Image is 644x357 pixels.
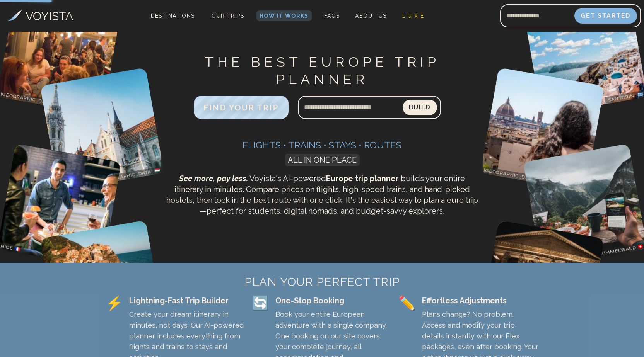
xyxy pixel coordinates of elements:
input: Search query [298,98,403,117]
input: Email address [500,7,574,25]
img: Florence [480,68,604,192]
a: How It Works [256,10,312,21]
h1: THE BEST EUROPE TRIP PLANNER [164,53,480,88]
a: VOYISTA [7,7,73,25]
h3: Flights • Trains • Stays • Routes [164,139,480,151]
span: ALL IN ONE PLACE [285,154,360,166]
button: FIND YOUR TRIP [194,96,288,119]
span: Destinations [148,10,198,32]
h3: VOYISTA [26,7,73,25]
span: How It Works [260,13,309,19]
img: Voyista Logo [7,10,22,21]
h2: PLAN YOUR PERFECT TRIP [106,275,539,289]
div: Effortless Adjustments [422,295,539,306]
span: 🔄 [252,295,269,311]
button: Build [403,100,437,115]
span: Our Trips [212,13,244,19]
p: Voyista's AI-powered builds your entire itinerary in minutes. Compare prices on flights, high-spe... [164,173,480,216]
a: FAQs [321,10,343,21]
img: Budapest [40,68,164,192]
span: FIND YOUR TRIP [203,103,278,112]
strong: Europe trip planner [326,174,399,183]
span: L U X E [402,13,424,19]
span: About Us [355,13,386,19]
a: L U X E [399,10,427,21]
div: Lightning-Fast Trip Builder [129,295,246,306]
a: Our Trips [208,10,247,21]
span: ⚡ [106,295,123,311]
a: FIND YOUR TRIP [194,105,288,112]
span: FAQs [324,13,340,19]
a: About Us [352,10,389,21]
span: See more, pay less. [179,174,248,183]
button: Get Started [574,8,637,24]
span: ✏️ [398,295,416,311]
div: One-Stop Booking [275,295,392,306]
